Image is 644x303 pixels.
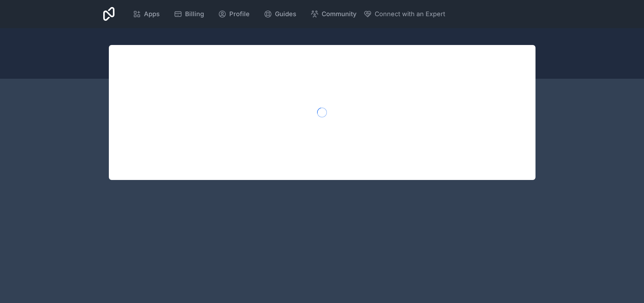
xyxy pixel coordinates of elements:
[375,9,445,19] span: Connect with an Expert
[185,9,204,19] span: Billing
[127,6,165,22] a: Apps
[144,9,160,19] span: Apps
[322,9,356,19] span: Community
[212,6,255,22] a: Profile
[229,9,250,19] span: Profile
[168,6,210,22] a: Billing
[258,6,302,22] a: Guides
[363,9,445,19] button: Connect with an Expert
[305,6,362,22] a: Community
[275,9,296,19] span: Guides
